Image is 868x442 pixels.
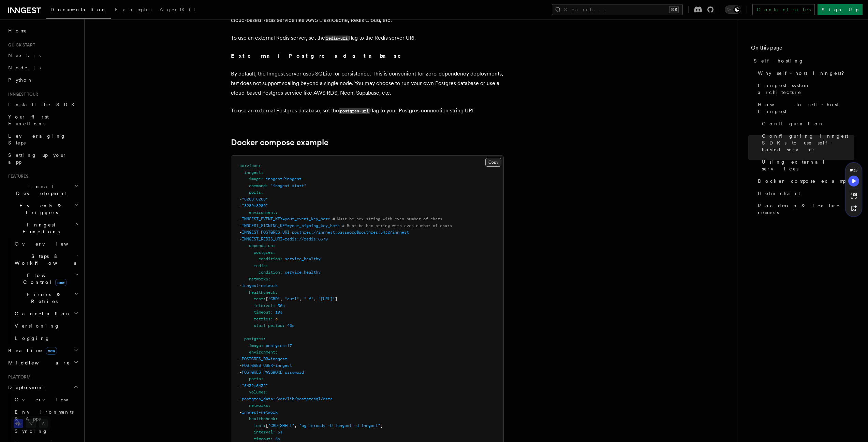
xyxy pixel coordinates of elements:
[231,106,504,116] p: To use an external Postgres database, set the flag to your Postgres connection string URI.
[46,347,57,355] span: new
[280,296,282,301] span: ,
[5,238,80,344] div: Inngest Functions
[5,98,80,111] a: Install the SDK
[242,397,333,401] span: postgres_data:/var/lib/postgresql/data
[8,102,79,107] span: Install the SDK
[294,423,297,428] span: ,
[115,7,151,12] span: Examples
[755,187,854,199] a: Helm chart
[266,177,301,181] span: inngest/inngest
[242,363,292,368] span: POSTGRES_USER=inngest
[270,310,273,315] span: :
[254,263,266,268] span: redis
[12,269,80,288] button: Flow Controlnew
[239,230,242,235] span: -
[239,237,242,241] span: -
[239,397,242,401] span: -
[5,92,38,97] span: Inngest tour
[254,430,273,434] span: interval
[5,174,28,179] span: Features
[273,243,275,248] span: :
[299,296,301,301] span: ,
[287,323,294,328] span: 40s
[380,423,383,428] span: ]
[239,283,242,288] span: -
[759,130,854,156] a: Configuring Inngest SDKs to use self-hosted server
[5,130,80,149] a: Leveraging Steps
[249,290,275,295] span: healthcheck
[285,270,321,275] span: service_healthy
[333,217,442,221] span: # Must be hex string with even number of chars
[275,350,278,355] span: :
[244,336,263,341] span: postgres
[55,279,67,286] span: new
[758,190,800,197] span: Helm chart
[268,296,280,301] span: "CMD"
[5,42,35,48] span: Quick start
[254,317,270,321] span: retries
[242,203,268,208] span: "8289:8289"
[242,410,278,415] span: inngest-network
[318,296,335,301] span: "[URL]"
[275,310,282,315] span: 10s
[12,288,80,307] button: Errors & Retries
[46,2,111,19] a: Documentation
[231,53,411,59] strong: External Postgres database
[5,149,80,168] a: Setting up your app
[5,374,31,380] span: Platform
[278,303,285,308] span: 30s
[270,183,306,188] span: "inngest start"
[5,357,80,369] button: Middleware
[242,357,287,361] span: POSTGRES_DB=inngest
[254,423,263,428] span: test
[268,277,270,281] span: :
[5,219,80,238] button: Inngest Functions
[313,296,316,301] span: ,
[242,223,340,228] span: INNGEST_SIGNING_KEY=your_signing_key_here
[242,230,409,235] span: INNGEST_POSTGRES_URI=postgres://inngest:password@postgres:5432/inngest
[270,437,273,441] span: :
[12,320,80,332] a: Versioning
[263,423,266,428] span: :
[15,241,85,247] span: Overview
[259,257,280,261] span: condition
[266,263,268,268] span: :
[266,296,268,301] span: [
[755,79,854,98] a: Inngest system architecture
[5,111,80,130] a: Your first Functions
[268,403,270,408] span: :
[5,25,80,37] a: Home
[266,343,292,348] span: postgres:17
[12,272,75,286] span: Flow Control
[12,310,71,317] span: Cancellation
[249,277,268,281] span: networks
[249,376,261,381] span: ports
[5,74,80,86] a: Python
[762,158,854,172] span: Using external services
[160,7,196,12] span: AgentKit
[752,4,815,15] a: Contact sales
[280,257,282,261] span: :
[280,270,282,275] span: :
[754,57,804,64] span: Self-hosting
[263,336,266,341] span: :
[278,430,282,434] span: 5s
[266,183,268,188] span: :
[285,296,299,301] span: "curl"
[254,323,282,328] span: start_period
[755,67,854,79] a: Why self-host Inngest?
[762,120,824,127] span: Configuration
[552,4,683,15] button: Search...⌘K
[758,82,854,96] span: Inngest system architecture
[239,217,242,221] span: -
[15,397,85,402] span: Overview
[5,344,80,357] button: Realtimenew
[244,170,261,175] span: inngest
[725,5,741,14] button: Toggle dark mode
[12,253,76,266] span: Steps & Workflows
[12,332,80,344] a: Logging
[249,403,268,408] span: networks
[275,416,278,421] span: :
[285,257,321,261] span: service_healthy
[758,178,852,184] span: Docker compose example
